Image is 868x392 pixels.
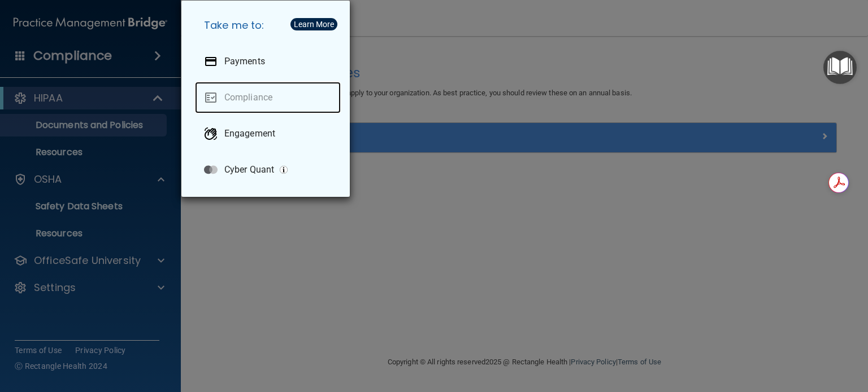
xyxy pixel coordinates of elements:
a: Payments [195,46,341,77]
button: Open Resource Center [823,51,857,84]
h5: Take me to: [195,10,341,41]
a: Compliance [195,82,341,113]
button: Learn More [290,18,337,30]
p: Payments [224,56,265,67]
iframe: Drift Widget Chat Controller [673,312,854,357]
p: Cyber Quant [224,164,274,175]
a: Cyber Quant [195,154,341,186]
p: Engagement [224,128,275,139]
a: Engagement [195,118,341,149]
div: Learn More [294,20,334,28]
